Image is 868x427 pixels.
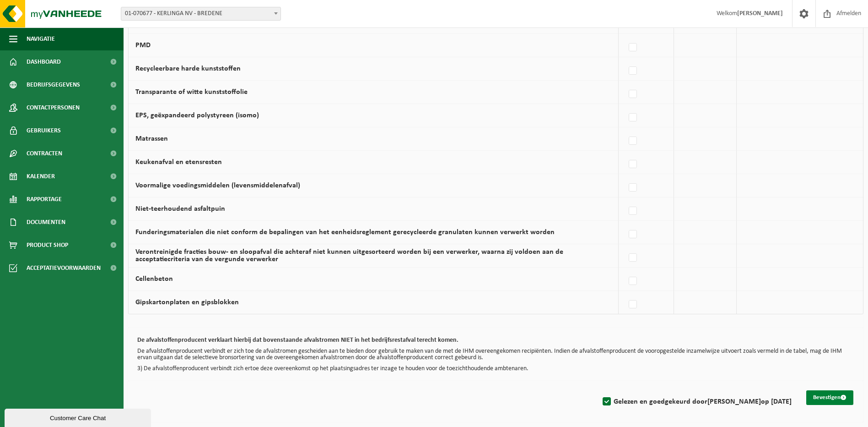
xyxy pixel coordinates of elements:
span: Gebruikers [27,119,61,142]
label: Matrassen [135,135,168,142]
span: Kalender [27,165,55,188]
span: Documenten [27,211,65,234]
p: 3) De afvalstoffenproducent verbindt zich ertoe deze overeenkomst op het plaatsingsadres ter inza... [137,366,854,372]
button: Bevestigen [806,390,853,405]
label: Niet-teerhoudend asfaltpuin [135,205,225,213]
label: Verontreinigde fracties bouw- en sloopafval die achteraf niet kunnen uitgesorteerd worden bij een... [135,248,563,263]
span: 01-070677 - KERLINGA NV - BREDENE [121,7,280,20]
span: Dashboard [27,50,61,73]
label: Cellenbeton [135,275,173,283]
p: De afvalstoffenproducent verbindt er zich toe de afvalstromen gescheiden aan te bieden door gebru... [137,348,854,361]
label: EPS, geëxpandeerd polystyreen (isomo) [135,112,259,119]
strong: [PERSON_NAME] [737,10,783,17]
strong: [PERSON_NAME] [707,398,761,405]
span: Acceptatievoorwaarden [27,257,101,279]
label: Gipskartonplaten en gipsblokken [135,299,239,306]
span: Product Shop [27,234,68,257]
label: PMD [135,42,151,49]
span: Rapportage [27,188,62,211]
iframe: chat widget [5,407,153,427]
b: De afvalstoffenproducent verklaart hierbij dat bovenstaande afvalstromen NIET in het bedrijfsrest... [137,337,458,344]
span: Contactpersonen [27,96,80,119]
label: Gelezen en goedgekeurd door op [DATE] [601,395,792,409]
label: Voormalige voedingsmiddelen (levensmiddelenafval) [135,182,300,189]
span: Bedrijfsgegevens [27,73,80,96]
label: Keukenafval en etensresten [135,159,222,166]
span: 01-070677 - KERLINGA NV - BREDENE [121,7,281,21]
label: Transparante of witte kunststoffolie [135,88,248,96]
label: Funderingsmaterialen die niet conform de bepalingen van het eenheidsreglement gerecycleerde granu... [135,229,555,236]
span: Navigatie [27,27,55,50]
span: Contracten [27,142,62,165]
label: Recycleerbare harde kunststoffen [135,65,241,72]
